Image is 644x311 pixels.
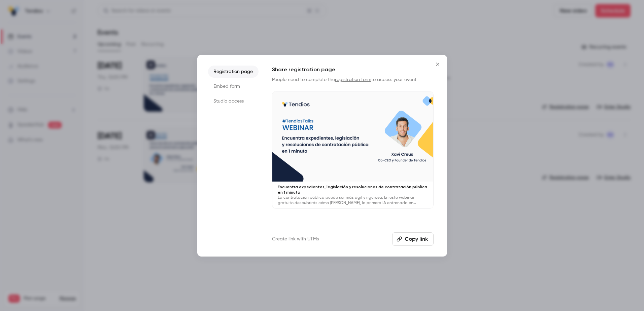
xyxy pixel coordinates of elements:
p: La contratación pública puede ser más ágil y rigurosa. En este webinar gratuito descubrirás cómo ... [278,195,428,206]
h1: Share registration page [272,66,434,74]
p: People need to complete the to access your event [272,76,434,83]
button: Copy link [392,232,434,246]
a: registration form [335,77,371,82]
li: Registration page [208,66,259,78]
a: Encuentra expedientes, legislación y resoluciones de contratación pública en 1 minutoLa contratac... [272,91,434,209]
a: Create link with UTMs [272,236,319,242]
li: Embed form [208,80,259,92]
p: Encuentra expedientes, legislación y resoluciones de contratación pública en 1 minuto [278,184,428,195]
button: Close [431,57,444,71]
li: Studio access [208,95,259,107]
